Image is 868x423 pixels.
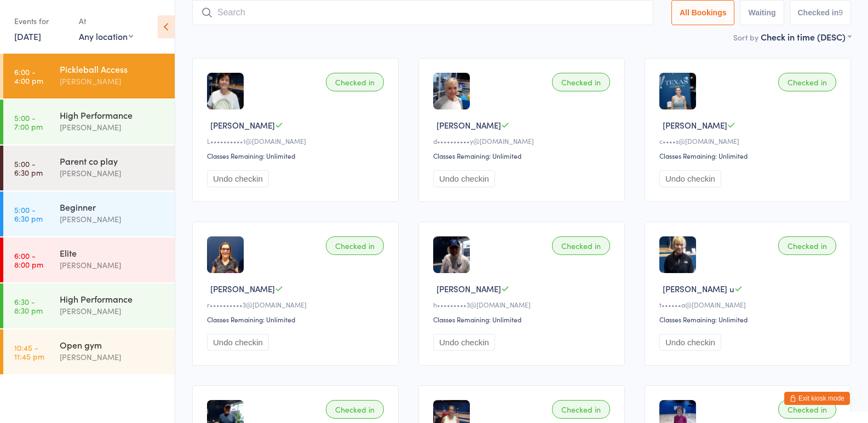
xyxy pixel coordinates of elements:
[436,119,501,131] span: [PERSON_NAME]
[207,300,387,309] div: r••••••••••3@[DOMAIN_NAME]
[659,73,696,109] img: image1724863864.png
[14,30,41,42] a: [DATE]
[3,192,175,236] a: 5:00 -6:30 pmBeginner[PERSON_NAME]
[552,73,610,91] div: Checked in
[60,121,165,134] div: [PERSON_NAME]
[552,236,610,255] div: Checked in
[207,315,387,324] div: Classes Remaining: Unlimited
[778,236,836,255] div: Checked in
[3,54,175,98] a: 6:00 -4:00 pmPickleball Access[PERSON_NAME]
[784,392,850,405] button: Exit kiosk mode
[778,400,836,419] div: Checked in
[433,73,470,109] img: image1714665926.png
[60,167,165,179] div: [PERSON_NAME]
[659,236,696,273] img: image1675965249.png
[3,146,175,190] a: 5:00 -6:30 pmParent co play[PERSON_NAME]
[436,283,501,294] span: [PERSON_NAME]
[60,259,165,271] div: [PERSON_NAME]
[14,343,44,361] time: 10:45 - 11:45 pm
[778,73,836,91] div: Checked in
[14,159,43,177] time: 5:00 - 6:30 pm
[60,201,165,213] div: Beginner
[60,213,165,225] div: [PERSON_NAME]
[3,100,175,144] a: 5:00 -7:00 pmHigh Performance[PERSON_NAME]
[761,31,851,43] div: Check in time (DESC)
[3,237,175,282] a: 6:00 -8:00 pmElite[PERSON_NAME]
[733,32,758,43] label: Sort by
[433,236,470,273] img: image1679410061.png
[326,73,384,91] div: Checked in
[14,12,68,30] div: Events for
[838,8,843,17] div: 9
[659,334,721,351] button: Undo checkin
[207,73,244,109] img: image1675957114.png
[210,283,275,294] span: [PERSON_NAME]
[659,151,840,160] div: Classes Remaining: Unlimited
[14,205,43,223] time: 5:00 - 6:30 pm
[663,119,727,131] span: [PERSON_NAME]
[60,109,165,121] div: High Performance
[207,236,244,273] img: image1720803039.png
[60,155,165,167] div: Parent co play
[60,339,165,351] div: Open gym
[552,400,610,419] div: Checked in
[60,351,165,363] div: [PERSON_NAME]
[326,236,384,255] div: Checked in
[207,170,269,187] button: Undo checkin
[3,329,175,374] a: 10:45 -11:45 pmOpen gym[PERSON_NAME]
[663,283,734,294] span: [PERSON_NAME] u
[60,305,165,317] div: [PERSON_NAME]
[207,136,387,146] div: L••••••••••1@[DOMAIN_NAME]
[210,119,275,131] span: [PERSON_NAME]
[14,297,43,315] time: 6:30 - 8:30 pm
[659,315,840,324] div: Classes Remaining: Unlimited
[3,283,175,328] a: 6:30 -8:30 pmHigh Performance[PERSON_NAME]
[79,30,133,42] div: Any location
[14,113,43,131] time: 5:00 - 7:00 pm
[433,315,613,324] div: Classes Remaining: Unlimited
[659,170,721,187] button: Undo checkin
[79,12,133,30] div: At
[326,400,384,419] div: Checked in
[433,300,613,309] div: h•••••••••3@[DOMAIN_NAME]
[659,136,840,146] div: c••••s@[DOMAIN_NAME]
[60,293,165,305] div: High Performance
[60,75,165,88] div: [PERSON_NAME]
[60,63,165,75] div: Pickleball Access
[14,67,43,85] time: 6:00 - 4:00 pm
[433,334,495,351] button: Undo checkin
[433,151,613,160] div: Classes Remaining: Unlimited
[207,151,387,160] div: Classes Remaining: Unlimited
[659,300,840,309] div: t••••••a@[DOMAIN_NAME]
[14,251,43,269] time: 6:00 - 8:00 pm
[60,247,165,259] div: Elite
[207,334,269,351] button: Undo checkin
[433,136,613,146] div: d••••••••••y@[DOMAIN_NAME]
[433,170,495,187] button: Undo checkin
